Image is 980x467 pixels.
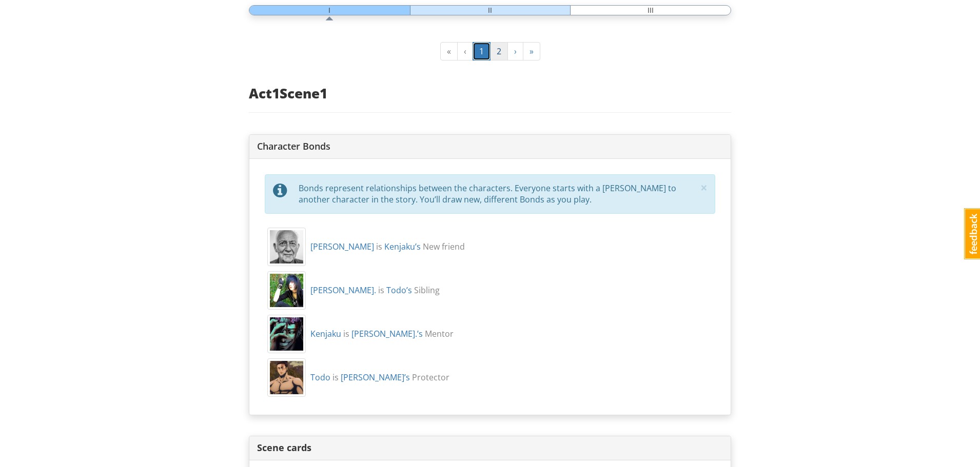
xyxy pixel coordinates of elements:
[257,140,723,153] p: Character Bonds
[310,372,330,383] a: Todo
[700,179,708,196] span: ×
[490,42,508,61] a: 2
[310,241,465,252] span: is New friend
[310,328,454,339] span: is Mentor
[310,285,440,296] span: is Sibling
[299,182,697,206] div: Bonds represent relationships between the characters. Everyone starts with a [PERSON_NAME] to ano...
[386,285,412,296] a: Todo’s
[514,46,517,57] span: Next
[530,46,534,57] span: Last
[351,328,423,339] a: [PERSON_NAME].’s
[310,241,374,252] a: [PERSON_NAME]
[310,372,449,383] span: is Protector
[270,274,303,307] img: lmnro0taps7ae48am2kj.jpg
[384,241,421,252] a: Kenjaku’s
[270,361,303,394] img: idtvjdmobixjxmdqw9zi.jpg
[341,372,410,383] a: [PERSON_NAME]’s
[523,42,540,61] a: Last
[270,230,303,263] img: nmfrdttl0hudrapygwan.jpg
[249,86,731,101] h3: Act 1 Scene 1
[507,42,523,61] a: Next
[310,328,341,339] a: Kenjaku
[310,285,376,296] a: [PERSON_NAME].
[473,42,491,61] a: 1
[249,436,731,460] div: Scene cards
[270,317,303,351] img: ia8dbeojtsbbyidxxo6u.jpg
